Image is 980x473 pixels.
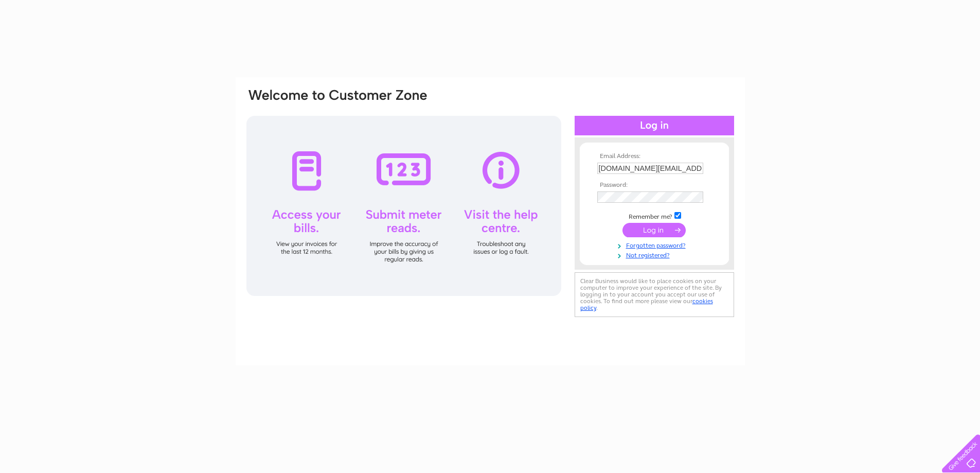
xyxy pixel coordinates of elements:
a: Not registered? [597,250,714,259]
th: Password: [595,182,714,189]
a: cookies policy [580,297,713,311]
input: Submit [622,223,686,237]
td: Remember me? [595,211,714,221]
a: Forgotten password? [597,240,714,250]
div: Clear Business would like to place cookies on your computer to improve your experience of the sit... [575,272,734,317]
th: Email Address: [595,153,714,160]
